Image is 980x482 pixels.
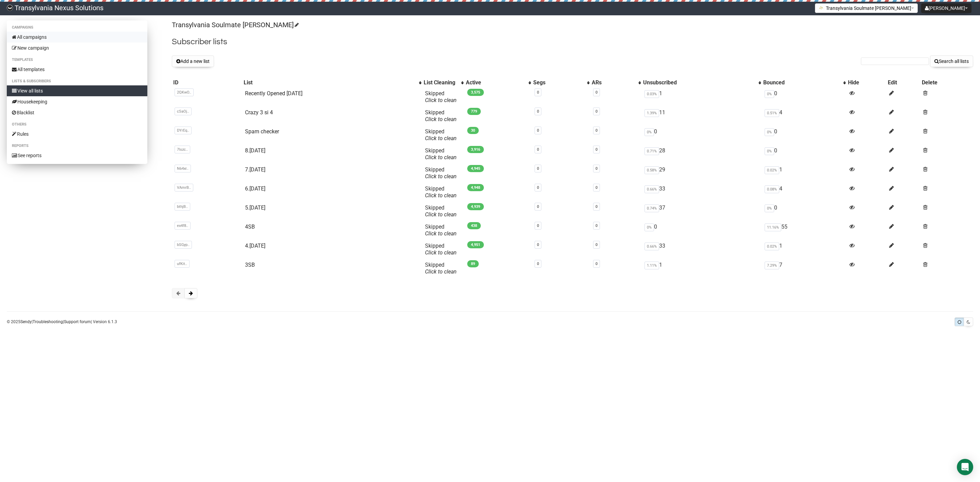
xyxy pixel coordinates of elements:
span: 0.74% [644,204,659,212]
th: ARs: No sort applied, activate to apply an ascending sort [590,78,642,87]
td: 33 [642,183,762,202]
a: 7.[DATE] [245,166,265,173]
a: 0 [537,185,539,190]
span: Skipped [425,223,457,237]
li: Reports [7,142,147,150]
h2: Subscriber lists [172,36,973,48]
span: 4,939 [467,203,484,210]
a: Click to clean [425,97,457,103]
a: Blacklist [7,107,147,118]
a: 3SB [245,262,255,268]
span: 0.71% [644,147,659,155]
div: Edit [888,79,919,86]
th: Segs: No sort applied, activate to apply an ascending sort [532,78,590,87]
td: 1 [762,164,847,183]
a: 0 [537,243,539,247]
a: All templates [7,64,147,75]
th: ID: No sort applied, sorting is disabled [172,78,242,87]
td: 37 [642,202,762,221]
a: 0 [537,90,539,95]
a: Troubleshooting [33,319,63,324]
span: 0.02% [765,166,779,174]
a: 0 [537,109,539,114]
a: Transylvania Soulmate [PERSON_NAME] [172,21,298,29]
a: 0 [537,128,539,133]
button: Transylvania Soulmate [PERSON_NAME] [815,3,918,13]
th: List: No sort applied, activate to apply an ascending sort [242,78,423,87]
span: 1.39% [644,109,659,117]
td: 28 [642,145,762,164]
a: 0 [537,166,539,171]
a: 0 [537,147,539,152]
span: 11.16% [765,223,781,231]
a: 0 [595,128,598,133]
span: Skipped [425,166,457,180]
a: 0 [595,90,598,95]
span: 0% [644,223,654,231]
span: 0% [765,147,774,155]
td: 4 [762,106,847,126]
span: 7.29% [765,262,779,269]
span: ufKit.. [175,260,190,268]
span: Skipped [425,147,457,161]
a: 6.[DATE] [245,185,265,192]
a: 0 [595,204,598,209]
a: Spam checker [245,128,279,135]
a: Click to clean [425,230,457,237]
span: Skipped [425,262,457,275]
div: List Cleaning [424,79,458,86]
span: 1.11% [644,262,659,269]
div: ID [173,79,241,86]
span: 0% [765,90,774,98]
span: DYrEq.. [175,127,192,134]
a: 5.[DATE] [245,204,265,211]
td: 55 [762,221,847,240]
td: 0 [762,202,847,221]
td: 0 [642,126,762,145]
span: 0.02% [765,243,779,250]
li: Templates [7,56,147,64]
a: 0 [595,166,598,171]
div: List [244,79,416,86]
td: 0 [762,126,847,145]
td: 0 [762,145,847,164]
a: View all lists [7,85,147,96]
span: Skipped [425,185,457,199]
span: 0% [765,204,774,212]
a: 0 [537,262,539,266]
div: Hide [848,79,885,86]
span: 3,575 [467,89,484,96]
a: 0 [595,147,598,152]
a: Sendy [20,319,32,324]
a: Housekeeping [7,96,147,107]
a: Click to clean [425,268,457,275]
span: 0.66% [644,243,659,250]
a: New campaign [7,43,147,53]
span: 0% [765,128,774,136]
a: 0 [595,223,598,228]
span: 0.58% [644,166,659,174]
span: VAmrB.. [175,184,193,192]
a: Click to clean [425,192,457,199]
span: bthjB.. [175,203,190,211]
img: 1.png [819,5,824,11]
a: 0 [595,185,598,190]
th: Delete: No sort applied, sorting is disabled [920,78,973,87]
a: Crazy 3 si 4 [245,109,273,116]
a: 0 [537,204,539,209]
span: Skipped [425,243,457,256]
div: Delete [922,79,972,86]
div: Segs [533,79,584,86]
a: 0 [595,262,598,266]
span: 0% [644,128,654,136]
th: Active: No sort applied, activate to apply an ascending sort [464,78,532,87]
span: 4,948 [467,184,484,191]
td: 1 [762,240,847,259]
button: Search all lists [930,55,973,67]
th: Edit: No sort applied, sorting is disabled [886,78,920,87]
td: 1 [642,259,762,278]
a: See reports [7,150,147,161]
li: Others [7,120,147,129]
td: 0 [762,87,847,106]
a: Click to clean [425,249,457,256]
